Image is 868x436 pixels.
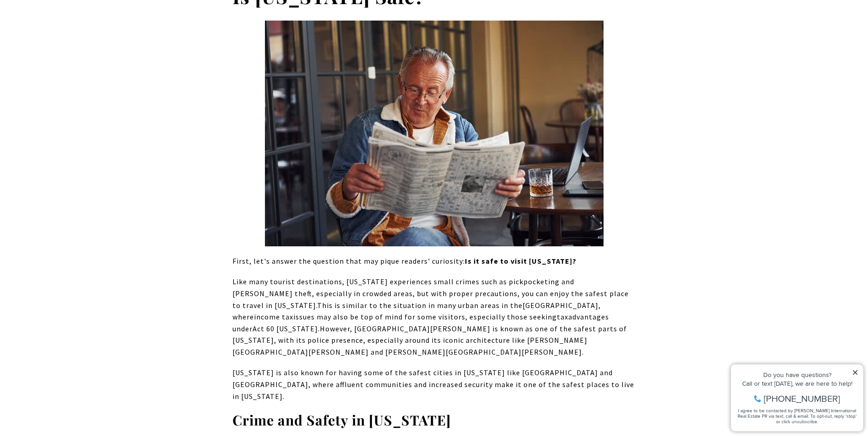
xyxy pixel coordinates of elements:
span: Act 60 [US_STATE] [253,324,318,333]
div: Call or text [DATE], we are here to help! [10,29,132,36]
span: tax [557,312,568,321]
span: [US_STATE] is also known for having some of the safest cities in [US_STATE] like [GEOGRAPHIC_DATA... [232,368,634,400]
span: advantages under [232,312,609,333]
div: Do you have questions? [10,21,132,27]
strong: Is it safe to visit [US_STATE]? [465,256,577,266]
span: income tax [254,312,293,321]
span: [GEOGRAPHIC_DATA] [523,301,598,310]
span: [PHONE_NUMBER] [38,43,114,52]
strong: Crime and Safety in [US_STATE] [232,411,451,429]
span: This is similar to the situation in many urban areas in the [317,301,523,310]
span: First, let's answer the question that may pique readers' curiosity: [232,256,577,266]
span: I agree to be contacted by [PERSON_NAME] International Real Estate PR via text, call & email. To ... [11,56,130,74]
span: issues may also be top of mind for some visitors, especially those seeking [293,312,557,321]
span: . [318,324,320,333]
span: Like many tourist destinations, [US_STATE] experiences small crimes such as pickpocketing and [PE... [232,277,629,356]
img: An older man reads a newspaper while sitting at a table, with a glass and a laptop nearby. [265,21,604,246]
